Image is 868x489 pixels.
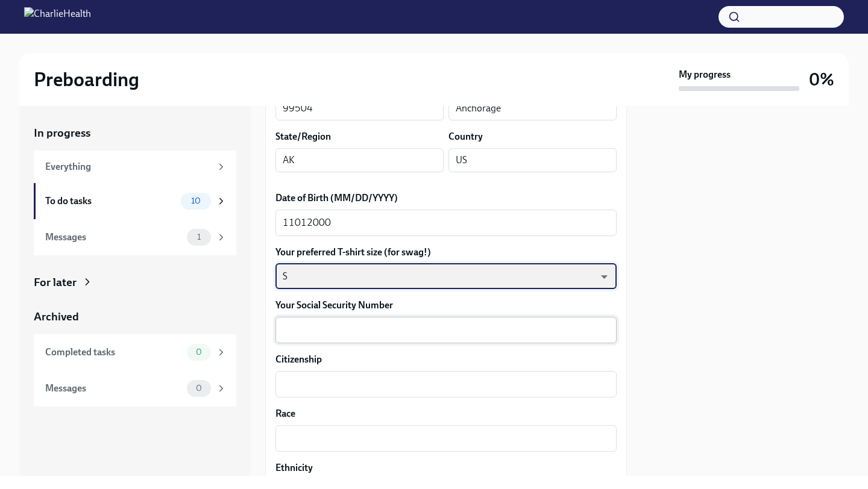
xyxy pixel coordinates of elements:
a: To do tasks10 [34,183,236,219]
label: Your preferred T-shirt size (for swag!) [275,246,617,259]
label: Country [448,130,483,143]
div: Completed tasks [45,346,182,359]
textarea: 11012000 [283,216,609,230]
span: 0 [189,347,209,357]
a: Archived [34,309,236,325]
div: Messages [45,231,182,244]
label: Date of Birth (MM/DD/YYYY) [275,192,617,205]
a: Everything [34,151,236,183]
a: Completed tasks0 [34,334,236,370]
a: For later [34,275,236,290]
div: S [275,264,617,289]
label: State/Region [275,130,331,143]
h2: Preboarding [34,67,139,92]
span: 10 [184,196,208,205]
span: 1 [190,232,208,241]
a: Messages1 [34,219,236,255]
a: In progress [34,125,236,141]
label: Your Social Security Number [275,299,617,312]
h3: 0% [809,69,834,90]
label: Ethnicity [275,461,617,475]
div: To do tasks [45,195,176,208]
div: For later [34,275,77,290]
div: Everything [45,160,211,173]
strong: My progress [679,68,731,81]
a: Messages0 [34,370,236,406]
div: Messages [45,382,182,395]
img: CharlieHealth [24,7,91,26]
label: Race [275,407,617,420]
span: 0 [189,384,209,393]
label: Citizenship [275,353,617,366]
